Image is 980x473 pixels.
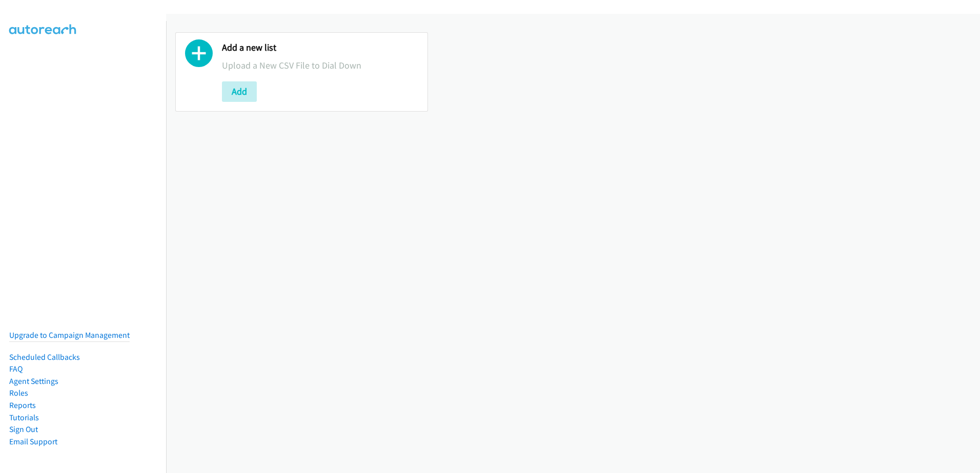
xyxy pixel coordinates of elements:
[222,58,418,72] p: Upload a New CSV File to Dial Down
[9,424,38,434] a: Sign Out
[9,352,80,362] a: Scheduled Callbacks
[9,413,39,422] a: Tutorials
[9,376,58,386] a: Agent Settings
[9,330,130,340] a: Upgrade to Campaign Management
[9,364,23,374] a: FAQ
[222,42,418,54] h2: Add a new list
[222,81,257,102] button: Add
[9,400,36,410] a: Reports
[9,437,57,446] a: Email Support
[9,388,28,398] a: Roles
